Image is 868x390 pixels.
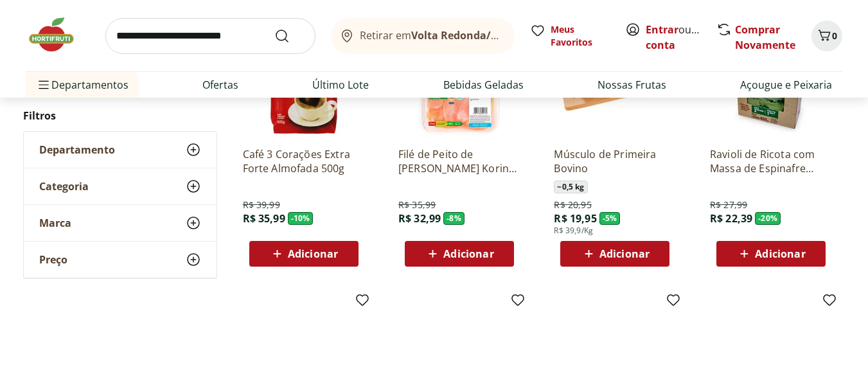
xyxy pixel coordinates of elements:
a: Meus Favoritos [530,23,610,49]
span: Retirar em [360,30,502,41]
span: R$ 39,99 [243,199,280,211]
span: Departamentos [36,69,128,100]
a: Nossas Frutas [598,77,666,93]
span: Meus Favoritos [551,23,610,49]
span: ~ 0,5 kg [554,181,587,193]
span: - 5 % [599,212,621,225]
button: Adicionar [249,241,359,267]
a: Filé de Peito de [PERSON_NAME] Korin 600g [398,147,520,175]
a: Comprar Novamente [735,22,795,52]
button: Preço [24,242,217,278]
a: Último Lote [312,77,369,93]
button: Adicionar [716,241,826,267]
button: Marca [24,205,217,241]
button: Categoria [24,168,217,204]
button: Carrinho [811,21,842,51]
a: Café 3 Corações Extra Forte Almofada 500g [243,147,365,175]
span: - 10 % [288,212,314,225]
span: R$ 27,99 [710,199,747,211]
span: - 8 % [443,212,465,225]
span: Departamento [39,143,115,156]
span: Adicionar [288,249,338,259]
a: Bebidas Geladas [443,77,524,93]
span: R$ 22,39 [710,211,752,226]
img: Hortifruti [26,15,90,54]
button: Submit Search [274,28,305,44]
span: R$ 32,99 [398,211,441,226]
button: Retirar emVolta Redonda/[GEOGRAPHIC_DATA] [331,18,515,54]
h2: Filtros [23,103,217,129]
span: 0 [832,30,837,42]
a: Criar conta [646,22,716,52]
span: Marca [39,217,71,229]
b: Volta Redonda/[GEOGRAPHIC_DATA] [411,28,597,42]
span: ou [646,22,703,53]
span: R$ 20,95 [554,199,591,211]
span: Adicionar [599,249,650,259]
input: search [105,18,315,54]
span: Adicionar [443,249,493,259]
span: R$ 39,9/Kg [554,226,593,236]
span: Categoria [39,180,89,193]
a: Açougue e Peixaria [740,77,832,93]
span: R$ 35,99 [243,211,285,226]
a: Ravioli de Ricota com Massa de Espinafre Capolavoro 400g [710,147,832,175]
button: Menu [36,69,51,100]
span: R$ 35,99 [398,199,436,211]
span: Preço [39,253,67,266]
a: Músculo de Primeira Bovino [554,147,676,175]
span: - 20 % [755,212,781,225]
a: Entrar [646,22,678,37]
span: R$ 19,95 [554,211,596,226]
button: Adicionar [560,241,669,267]
span: Adicionar [755,249,805,259]
a: Ofertas [202,77,238,93]
button: Departamento [24,132,217,168]
button: Adicionar [405,241,514,267]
